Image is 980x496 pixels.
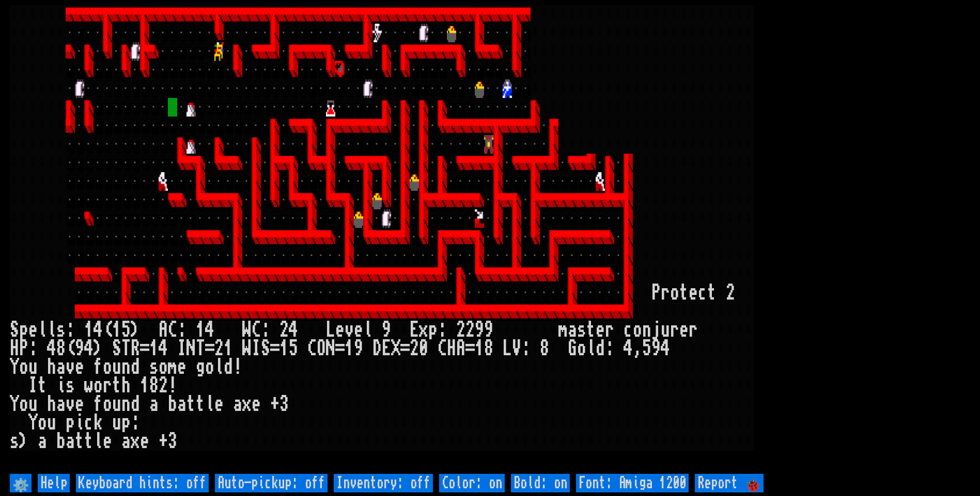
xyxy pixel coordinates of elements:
div: 9 [484,321,493,339]
div: ( [103,321,112,339]
div: d [131,395,140,414]
div: : [177,321,186,339]
div: 0 [419,339,428,358]
input: Inventory: off [334,474,433,492]
div: e [75,395,84,414]
div: s [66,376,75,395]
div: 2 [410,339,419,358]
div: 1 [224,339,233,358]
div: N [186,339,196,358]
div: j [651,321,661,339]
div: S [261,339,270,358]
div: H [10,339,19,358]
div: c [624,321,633,339]
div: W [242,339,252,358]
div: u [28,395,38,414]
div: 8 [56,339,66,358]
input: Help [38,474,70,492]
div: t [38,376,47,395]
div: r [661,284,670,302]
div: o [19,395,28,414]
div: 2 [456,321,465,339]
div: E [382,339,391,358]
input: Color: on [439,474,505,492]
div: h [47,395,56,414]
div: a [233,395,242,414]
div: u [28,358,38,376]
div: 1 [279,339,289,358]
div: t [707,284,717,302]
div: A [456,339,465,358]
input: ⚙️ [10,474,32,492]
div: u [112,414,121,432]
div: o [670,284,679,302]
div: a [177,395,186,414]
div: l [363,321,372,339]
div: 1 [345,339,354,358]
div: : [605,339,614,358]
div: u [112,358,121,376]
div: = [140,339,149,358]
div: C [252,321,261,339]
div: v [66,358,75,376]
div: e [103,432,112,451]
div: 8 [149,376,159,395]
div: p [19,321,28,339]
div: s [577,321,586,339]
div: R [131,339,140,358]
div: u [661,321,670,339]
div: G [568,339,577,358]
div: 9 [75,339,84,358]
div: r [670,321,679,339]
div: e [689,284,698,302]
div: ) [94,339,103,358]
div: 1 [196,321,205,339]
div: Y [10,395,19,414]
div: x [242,395,252,414]
div: I [28,376,38,395]
div: e [354,321,363,339]
div: S [10,321,19,339]
div: I [177,339,186,358]
div: s [56,321,66,339]
div: h [121,376,131,395]
div: o [633,321,642,339]
div: V [512,339,521,358]
div: t [186,395,196,414]
div: 1 [149,339,159,358]
div: = [400,339,410,358]
div: h [47,358,56,376]
div: r [605,321,614,339]
div: l [214,358,224,376]
div: d [596,339,605,358]
div: p [428,321,438,339]
div: 2 [159,376,168,395]
div: 9 [651,339,661,358]
div: D [372,339,382,358]
div: L [503,339,512,358]
div: 8 [540,339,549,358]
div: l [38,321,47,339]
div: a [568,321,577,339]
div: d [131,358,140,376]
div: o [103,358,112,376]
div: n [642,321,651,339]
div: C [307,339,317,358]
div: , [633,339,642,358]
div: 2 [726,284,735,302]
div: o [19,358,28,376]
div: p [121,414,131,432]
div: 2 [279,321,289,339]
div: a [56,358,66,376]
div: e [177,358,186,376]
div: 8 [484,339,493,358]
div: i [56,376,66,395]
div: i [75,414,84,432]
div: T [196,339,205,358]
div: L [326,321,335,339]
div: 1 [84,321,94,339]
div: H [447,339,456,358]
div: 4 [289,321,298,339]
div: : [66,321,75,339]
div: + [159,432,168,451]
